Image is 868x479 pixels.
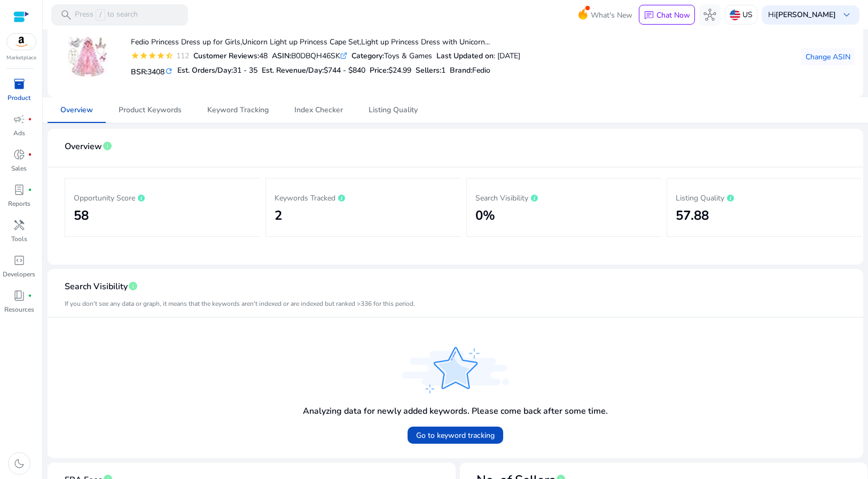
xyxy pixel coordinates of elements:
[801,48,855,65] button: Change ASIN
[165,51,174,60] mat-icon: star_half
[416,430,495,441] span: Go to keyword tracking
[450,65,471,75] span: Brand
[75,9,138,21] p: Press to search
[13,78,26,90] span: inventory_2
[303,406,608,416] h4: Analyzing data for newly added keywords. Please come back after some time.
[13,457,26,470] span: dark_mode
[131,38,520,47] h4: Fedio Princess Dress up for Girls,Unicorn Light up Princess Cape Set,Light up Princess Dress with...
[388,65,411,75] span: $24.99
[28,293,32,298] span: fiber_manual_record
[177,66,257,75] h5: Est. Orders/Day:
[402,347,509,393] img: personalised.svg
[656,10,690,20] p: Chat Now
[275,208,452,223] h2: 2
[475,191,653,204] p: Search Visibility
[131,51,139,60] mat-icon: star
[13,113,26,126] span: campaign
[157,51,165,60] mat-icon: star
[272,50,347,61] div: B0DBQH46SK
[74,208,252,223] h2: 58
[472,65,490,75] span: Fedio
[7,34,36,50] img: amazon.svg
[450,66,490,75] h5: :
[60,106,93,114] span: Overview
[703,9,716,21] span: hub
[28,152,32,157] span: fiber_manual_record
[272,51,291,61] b: ASIN:
[275,191,452,204] p: Keywords Tracked
[13,289,26,302] span: book_4
[60,9,73,21] span: search
[8,199,30,208] p: Reports
[233,65,257,75] span: 31 - 35
[262,66,365,75] h5: Est. Revenue/Day:
[3,269,35,279] p: Developers
[742,5,753,24] p: US
[639,5,695,25] button: chatChat Now
[174,50,189,61] div: 112
[475,208,653,223] h2: 0%
[13,183,26,196] span: lab_profile
[768,11,836,19] p: Hi
[644,10,654,21] span: chat
[65,299,415,309] mat-card-subtitle: If you don't see any data or graph, it means that the keywords aren't indexed or are indexed but ...
[207,106,269,114] span: Keyword Tracking
[840,9,853,21] span: keyboard_arrow_down
[74,191,252,204] p: Opportunity Score
[730,10,740,20] img: us.svg
[13,254,26,267] span: code_blocks
[102,141,113,151] span: info
[294,106,343,114] span: Index Checker
[11,234,27,244] p: Tools
[416,66,445,75] h5: Sellers:
[13,148,26,161] span: donut_small
[68,37,108,77] img: 51OqLkW5B+L._AC_US40_.jpg
[11,164,27,173] p: Sales
[370,66,411,75] h5: Price:
[28,117,32,121] span: fiber_manual_record
[806,51,850,63] span: Change ASIN
[119,106,182,114] span: Product Keywords
[13,219,26,231] span: handyman
[13,128,25,138] p: Ads
[193,50,268,61] div: 48
[128,281,138,291] span: info
[148,51,157,60] mat-icon: star
[591,6,632,25] span: What's New
[699,4,721,26] button: hub
[351,50,432,61] div: Toys & Games
[351,51,384,61] b: Category:
[4,305,34,314] p: Resources
[193,51,259,61] b: Customer Reviews:
[165,66,173,76] mat-icon: refresh
[676,208,854,223] h2: 57.88
[28,188,32,192] span: fiber_manual_record
[436,51,494,61] b: Last Updated on
[139,51,148,60] mat-icon: star
[7,93,30,103] p: Product
[776,10,836,20] b: [PERSON_NAME]
[147,67,165,77] span: 3408
[676,191,854,204] p: Listing Quality
[65,137,102,156] span: Overview
[369,106,418,114] span: Listing Quality
[65,277,128,296] span: Search Visibility
[324,65,365,75] span: $744 - $840
[436,50,520,61] div: : [DATE]
[441,65,445,75] span: 1
[96,9,105,21] span: /
[131,65,173,77] h5: BSR:
[6,54,36,62] p: Marketplace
